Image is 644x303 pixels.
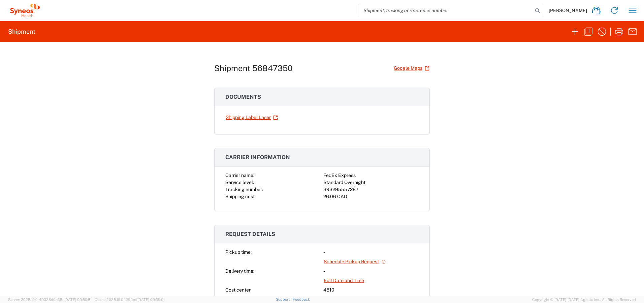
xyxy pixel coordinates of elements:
[323,179,419,186] div: Standard Overnight
[225,194,255,199] span: Shipping cost
[323,256,386,268] a: Schedule Pickup Request
[225,249,252,255] span: Pickup time:
[95,298,165,302] span: Client: 2025.19.0-129fbcf
[225,187,263,192] span: Tracking number:
[137,298,165,302] span: [DATE] 09:39:01
[358,4,533,17] input: Shipment, tracking or reference number
[549,7,587,13] span: [PERSON_NAME]
[225,180,254,185] span: Service level:
[323,193,419,200] div: 26.06 CAD
[323,286,419,294] div: 4510
[323,186,419,193] div: 393295557287
[276,297,293,301] a: Support
[323,275,364,286] a: Edit Date and Time
[393,62,430,74] a: Google Maps
[323,249,419,256] div: -
[225,173,254,178] span: Carrier name:
[225,287,251,293] span: Cost center
[225,268,254,274] span: Delivery time:
[323,268,419,275] div: -
[293,297,310,301] a: Feedback
[225,94,261,100] span: Documents
[225,112,278,123] a: Shipping Label Laser
[323,172,419,179] div: FedEx Express
[8,298,92,302] span: Server: 2025.19.0-49328d0a35e
[532,297,636,303] span: Copyright © [DATE]-[DATE] Agistix Inc., All Rights Reserved
[225,154,290,160] span: Carrier information
[225,231,275,237] span: Request details
[8,28,35,36] h2: Shipment
[64,298,92,302] span: [DATE] 09:50:51
[214,63,293,73] h1: Shipment 56847350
